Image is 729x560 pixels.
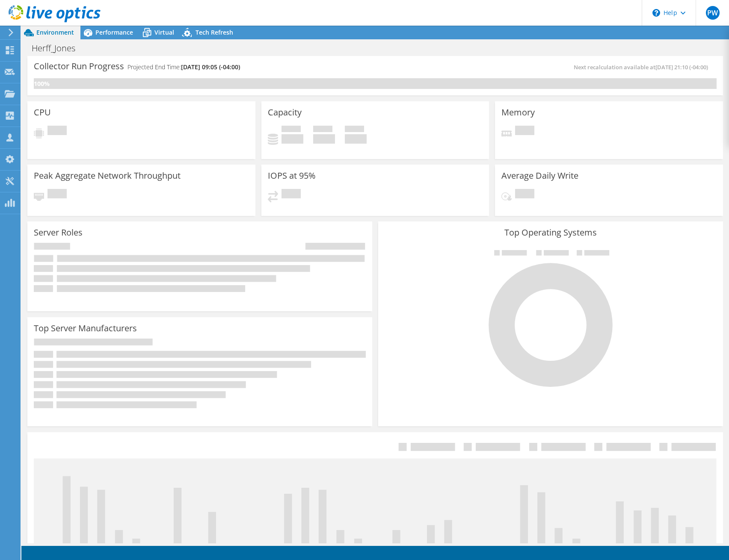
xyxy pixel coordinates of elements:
span: Pending [515,126,534,137]
span: Pending [282,189,301,200]
span: Virtual [154,28,174,36]
span: Pending [47,126,67,137]
h3: Top Operating Systems [385,228,717,237]
span: PW [706,6,720,20]
h3: Top Server Manufacturers [34,324,137,333]
h4: 0 GiB [313,134,335,144]
h4: Projected End Time: [127,62,240,72]
span: [DATE] 21:10 (-04:00) [655,63,708,71]
h3: CPU [34,108,51,117]
span: Pending [515,189,534,200]
span: Next recalculation available at [574,63,712,71]
span: Total [345,126,364,134]
h3: Capacity [268,108,302,117]
h3: Server Roles [34,228,83,237]
span: [DATE] 09:05 (-04:00) [181,63,240,71]
h3: Average Daily Write [501,171,578,180]
svg: \n [652,9,660,17]
h1: Herff_Jones [28,44,89,53]
h3: IOPS at 95% [268,171,316,180]
span: Used [282,126,301,134]
span: Performance [95,28,133,36]
h4: 0 GiB [282,134,303,144]
span: Environment [36,28,74,36]
span: Free [313,126,332,134]
h3: Peak Aggregate Network Throughput [34,171,181,180]
h3: Memory [501,108,535,117]
span: Tech Refresh [196,28,233,36]
span: Pending [47,189,67,200]
h4: 0 GiB [345,134,367,144]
